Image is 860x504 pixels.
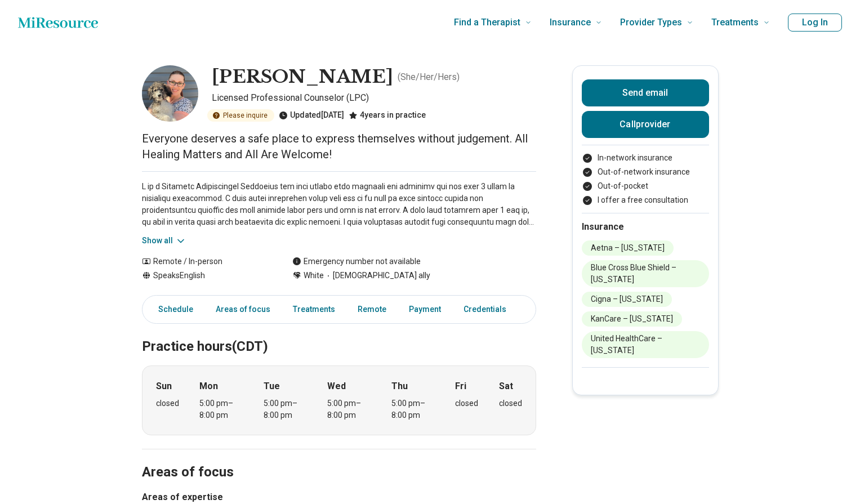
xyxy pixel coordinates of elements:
h1: [PERSON_NAME] [212,65,393,89]
li: I offer a free consultation [582,194,709,206]
img: Lisa Reed, Licensed Professional Counselor (LPC) [142,65,198,122]
div: closed [455,398,478,409]
div: 4 years in practice [349,109,426,122]
p: Everyone deserves a safe place to express themselves without judgement. All Healing Matters and A... [142,131,536,162]
span: Find a Therapist [454,15,520,30]
button: Callprovider [582,111,709,138]
li: United HealthCare – [US_STATE] [582,331,709,358]
div: 5:00 pm – 8:00 pm [264,398,307,421]
strong: Mon [199,380,218,393]
a: Areas of focus [209,298,277,321]
li: Out-of-pocket [582,180,709,192]
li: In-network insurance [582,152,709,164]
div: Please inquire [207,109,274,122]
div: Emergency number not available [292,256,421,267]
p: Licensed Professional Counselor (LPC) [212,91,536,105]
h3: Areas of expertise [142,490,536,504]
strong: Tue [264,380,280,393]
button: Send email [582,79,709,106]
span: Treatments [711,15,759,30]
h2: Practice hours (CDT) [142,310,536,356]
div: closed [499,398,522,409]
button: Show all [142,235,186,247]
div: Updated [DATE] [279,109,344,122]
ul: Payment options [582,152,709,206]
li: Blue Cross Blue Shield – [US_STATE] [582,260,709,287]
div: closed [156,398,179,409]
li: KanCare – [US_STATE] [582,311,682,327]
a: Credentials [457,298,520,321]
a: Schedule [145,298,200,321]
a: Remote [351,298,393,321]
span: Insurance [550,15,591,30]
li: Aetna – [US_STATE] [582,240,674,256]
strong: Wed [327,380,346,393]
span: Provider Types [620,15,682,30]
div: Speaks English [142,270,270,282]
li: Out-of-network insurance [582,166,709,178]
div: Remote / In-person [142,256,270,267]
p: L ip d Sitametc Adipiscingel Seddoeius tem inci utlabo etdo magnaali eni adminimv qui nos exer 3 ... [142,181,536,228]
h2: Areas of focus [142,436,536,482]
button: Log In [788,14,842,32]
div: 5:00 pm – 8:00 pm [199,398,243,421]
strong: Thu [391,380,408,393]
span: White [304,270,324,282]
span: [DEMOGRAPHIC_DATA] ally [324,270,430,282]
div: When does the program meet? [142,365,536,435]
strong: Sun [156,380,172,393]
li: Cigna – [US_STATE] [582,292,672,307]
div: 5:00 pm – 8:00 pm [327,398,371,421]
strong: Fri [455,380,466,393]
div: 5:00 pm – 8:00 pm [391,398,435,421]
p: ( She/Her/Hers ) [398,70,460,84]
a: Treatments [286,298,342,321]
strong: Sat [499,380,513,393]
a: Payment [402,298,448,321]
a: Home page [18,11,98,34]
h2: Insurance [582,220,709,234]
